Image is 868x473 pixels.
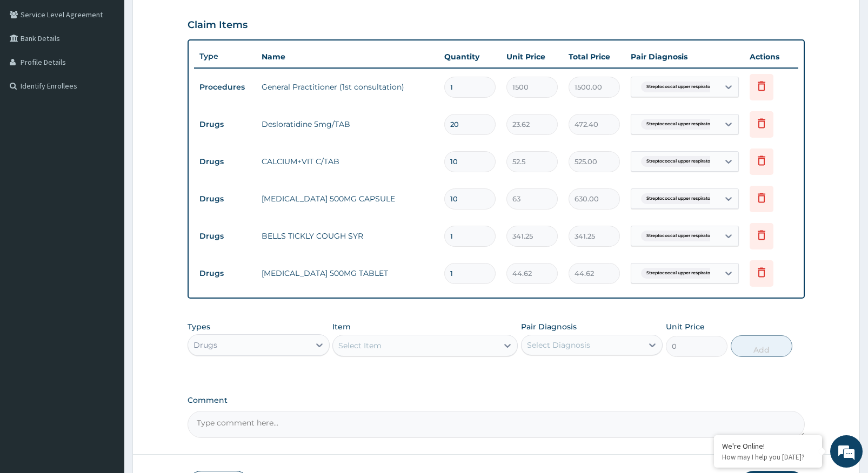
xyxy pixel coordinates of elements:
button: Add [731,335,792,357]
td: Drugs [194,189,256,209]
div: Drugs [193,340,217,350]
div: Chat with us now [56,60,182,75]
th: Name [256,46,439,67]
span: Streptococcal upper respirator... [641,82,720,92]
td: CALCIUM+VIT C/TAB [256,151,439,172]
div: Select Item [338,340,382,351]
td: Drugs [194,152,256,172]
label: Comment [188,396,805,405]
span: Streptococcal upper respirator... [641,156,720,167]
div: Minimize live chat window [177,5,203,31]
span: Streptococcal upper respirator... [641,231,720,241]
label: Types [188,322,210,332]
td: BELLS TICKLY COUGH SYR [256,225,439,247]
th: Type [194,46,256,66]
label: Item [332,321,351,332]
label: Unit Price [666,321,705,332]
td: Procedures [194,77,256,97]
th: Total Price [563,46,625,67]
span: Streptococcal upper respirator... [641,268,720,279]
div: Select Diagnosis [527,340,590,350]
td: Drugs [194,226,256,246]
th: Unit Price [501,46,563,67]
th: Quantity [439,46,501,67]
img: d_794563401_company_1708531726252_794563401 [20,54,44,81]
td: Drugs [194,114,256,134]
div: We're Online! [722,441,814,451]
span: Streptococcal upper respirator... [641,193,720,204]
td: Desloratidine 5mg/TAB [256,113,439,135]
p: How may I help you today? [722,452,814,462]
textarea: Type your message and hit 'Enter' [5,295,206,333]
span: We're online! [63,136,149,245]
th: Pair Diagnosis [625,46,744,67]
td: [MEDICAL_DATA] 500MG TABLET [256,262,439,284]
span: Streptococcal upper respirator... [641,119,720,130]
td: General Practitioner (1st consultation) [256,76,439,98]
td: [MEDICAL_DATA] 500MG CAPSULE [256,188,439,210]
h3: Claim Items [188,19,248,31]
label: Pair Diagnosis [521,321,577,332]
th: Actions [744,46,798,67]
td: Drugs [194,263,256,283]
